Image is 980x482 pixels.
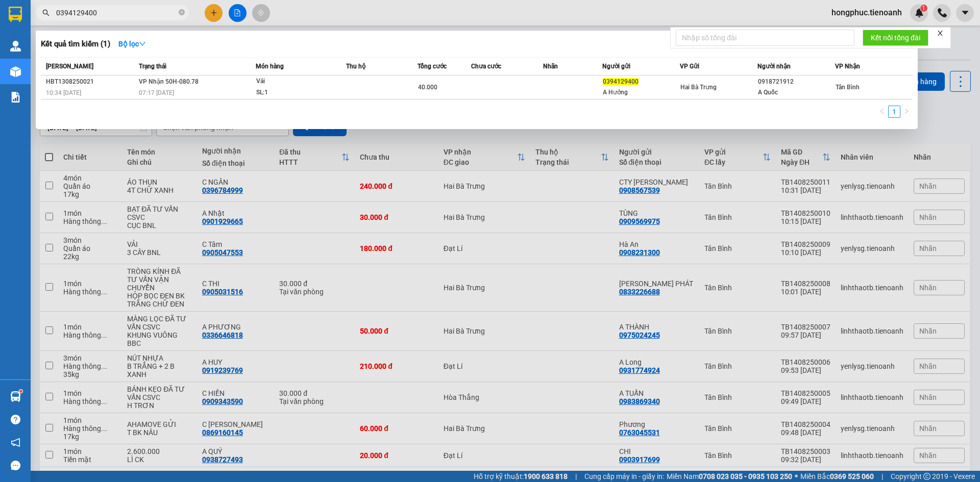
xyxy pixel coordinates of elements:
button: Bộ lọcdown [110,36,154,52]
span: left [879,108,885,114]
img: warehouse-icon [10,66,21,77]
span: Người gửi [602,63,630,70]
div: Vải [256,76,333,87]
span: Nhãn [543,63,558,70]
li: Next Page [900,106,913,118]
span: 40.000 [418,84,437,91]
img: warehouse-icon [10,391,21,402]
button: left [876,106,888,118]
span: 10:34 [DATE] [46,89,81,96]
img: solution-icon [10,92,21,103]
span: 0394129400 [603,78,639,85]
button: right [900,106,913,118]
div: SL: 1 [256,87,333,98]
li: Previous Page [876,106,888,118]
span: 07:17 [DATE] [139,89,174,96]
span: Chưa cước [471,63,501,70]
div: A Hưởng [603,87,679,98]
div: 0918721912 [758,77,835,87]
button: Kết nối tổng đài [863,30,928,46]
span: VP Gửi [680,63,699,70]
span: Kết nối tổng đài [871,32,920,43]
span: Món hàng [256,63,284,70]
div: HBT1308250021 [46,77,136,87]
span: question-circle [11,415,20,424]
span: notification [11,438,20,447]
span: message [11,461,20,470]
span: Thu hộ [346,63,365,70]
img: logo-vxr [9,7,22,22]
input: Tìm tên, số ĐT hoặc mã đơn [56,7,177,18]
div: A Quốc [758,87,835,98]
span: Tân Bình [836,84,860,91]
span: right [903,108,910,114]
span: close-circle [179,8,185,18]
span: Trạng thái [139,63,166,70]
img: warehouse-icon [10,41,21,52]
input: Nhập số tổng đài [676,30,854,46]
h3: Kết quả tìm kiếm ( 1 ) [41,39,110,49]
span: Hai Bà Trưng [680,84,717,91]
sup: 1 [19,390,22,393]
strong: Bộ lọc [118,40,146,48]
span: VP Nhận [835,63,860,70]
li: 1 [888,106,900,118]
span: VP Nhận 50H-080.78 [139,78,199,85]
span: Người nhận [757,63,791,70]
span: Tổng cước [418,63,447,70]
span: [PERSON_NAME] [46,63,93,70]
span: search [42,9,50,16]
span: close [937,30,944,37]
span: down [139,40,146,47]
a: 1 [889,106,900,117]
span: close-circle [179,9,185,15]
